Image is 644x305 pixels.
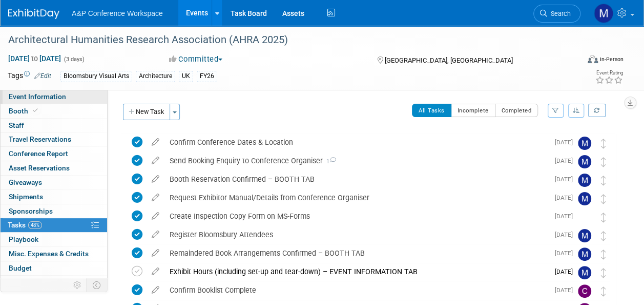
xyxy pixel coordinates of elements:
img: Matt Hambridge [578,137,591,150]
a: ROI, Objectives & ROO [1,276,107,290]
span: [DATE] [555,176,578,183]
a: Conference Report [1,147,107,161]
button: Committed [165,54,226,65]
span: 48% [28,221,42,229]
span: Tasks [8,221,42,229]
span: Playbook [9,235,38,243]
span: [DATE] [555,250,578,257]
span: 1 [323,158,336,165]
span: to [30,54,39,63]
button: New Task [123,104,170,120]
span: [DATE] [555,231,578,238]
div: Architecture [136,71,175,82]
img: Matt Hambridge [578,266,591,279]
div: Architectural Humanities Research Association (AHRA 2025) [5,31,571,49]
i: Move task [601,194,606,204]
span: A&P Conference Workspace [72,9,163,17]
div: Booth Reservation Confirmed – BOOTH TAB [164,170,549,188]
i: Move task [601,176,606,185]
span: Shipments [9,193,43,201]
a: Event Information [1,90,107,104]
a: Misc. Expenses & Credits [1,247,107,261]
td: Personalize Event Tab Strip [69,278,87,292]
span: Misc. Expenses & Credits [9,250,89,258]
a: edit [147,230,164,239]
a: Sponsorships [1,204,107,218]
a: edit [147,267,164,276]
div: Request Exhibitor Manual/Details from Conference Organiser [164,189,549,206]
img: Matt Hambridge [594,4,613,23]
span: Asset Reservations [9,164,70,172]
a: Budget [1,261,107,275]
i: Move task [601,213,606,222]
img: Anne Weston [578,211,591,224]
div: Confirm Booklist Complete [164,281,549,299]
img: Carrlee Craig [578,284,591,298]
span: [DATE] [555,194,578,201]
img: ExhibitDay [8,9,59,19]
img: Matt Hambridge [578,192,591,205]
div: Send Booking Enquiry to Conference Organiser [164,152,549,169]
span: [DATE] [DATE] [8,54,61,63]
span: [DATE] [555,139,578,146]
a: Shipments [1,190,107,204]
span: [DATE] [555,157,578,164]
a: edit [147,212,164,221]
a: Booth [1,104,107,118]
i: Move task [601,231,606,241]
a: Asset Reservations [1,161,107,175]
div: FY26 [197,71,217,82]
a: Staff [1,119,107,132]
span: [DATE] [555,287,578,294]
i: Move task [601,157,606,167]
span: Booth [9,107,40,115]
span: Event Information [9,92,66,101]
a: Search [533,5,580,23]
a: Giveaways [1,176,107,189]
span: [DATE] [555,213,578,220]
div: Remaindered Book Arrangements Confirmed – BOOTH TAB [164,244,549,262]
div: Exhibit Hours (including set-up and tear-down) – EVENT INFORMATION TAB [164,263,549,280]
a: edit [147,193,164,202]
a: edit [147,156,164,165]
div: UK [179,71,193,82]
a: Edit [34,72,51,80]
td: Toggle Event Tabs [87,278,108,292]
button: All Tasks [412,104,451,117]
a: edit [147,285,164,295]
i: Move task [601,250,606,259]
td: Tags [8,70,51,82]
a: edit [147,175,164,184]
div: Create Inspection Copy Form on MS-Forms [164,207,549,225]
div: Register Bloomsbury Attendees [164,226,549,243]
a: Refresh [588,104,606,117]
i: Move task [601,139,606,148]
a: Travel Reservations [1,132,107,146]
span: (3 days) [63,56,85,63]
img: Matt Hambridge [578,247,591,261]
span: ROI, Objectives & ROO [9,278,77,287]
a: Tasks48% [1,218,107,232]
div: Event Format [534,53,624,69]
i: Move task [601,287,606,296]
button: Incomplete [451,104,495,117]
span: [GEOGRAPHIC_DATA], [GEOGRAPHIC_DATA] [385,56,513,64]
span: Staff [9,121,24,129]
img: Matt Hambridge [578,229,591,242]
span: Budget [9,264,32,272]
a: edit [147,138,164,147]
i: Booth reservation complete [33,108,38,113]
span: Giveaways [9,178,42,186]
span: [DATE] [555,268,578,275]
a: Playbook [1,233,107,246]
div: In-Person [599,55,624,63]
div: Confirm Conference Dates & Location [164,134,549,151]
button: Completed [495,104,538,117]
span: Search [547,10,571,17]
img: Format-Inperson.png [588,55,598,63]
a: edit [147,249,164,258]
span: Conference Report [9,149,68,158]
span: Travel Reservations [9,135,71,143]
span: Sponsorships [9,207,53,215]
img: Matt Hambridge [578,174,591,187]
